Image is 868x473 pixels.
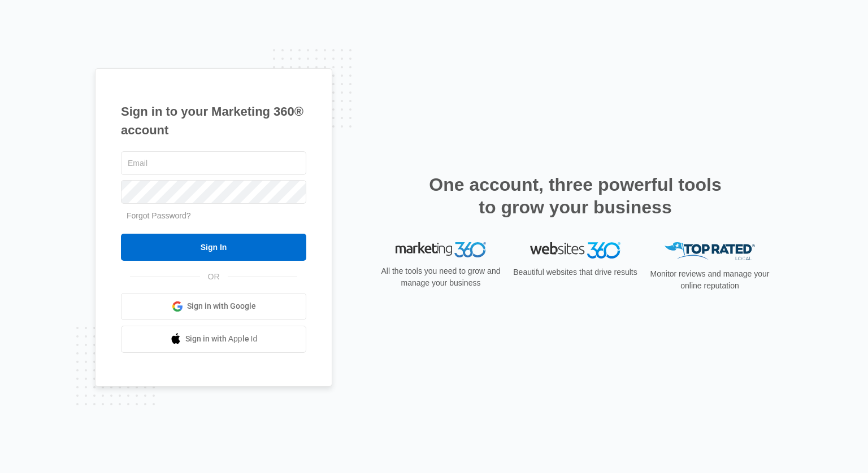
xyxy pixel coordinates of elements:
[121,234,306,261] input: Sign In
[512,266,639,278] p: Beautiful websites that drive results
[121,293,306,320] a: Sign in with Google
[530,242,620,259] img: Websites 360
[121,151,306,175] input: Email
[121,102,306,139] h1: Sign in to your Marketing 360® account
[187,300,256,312] span: Sign in with Google
[646,268,773,292] p: Monitor reviews and manage your online reputation
[665,242,755,261] img: Top Rated Local
[185,333,258,345] span: Sign in with Apple Id
[396,242,486,258] img: Marketing 360
[426,173,725,218] h2: One account, three powerful tools to grow your business
[121,326,306,353] a: Sign in with Apple Id
[377,265,504,289] p: All the tools you need to grow and manage your business
[200,271,228,283] span: OR
[127,211,191,220] a: Forgot Password?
